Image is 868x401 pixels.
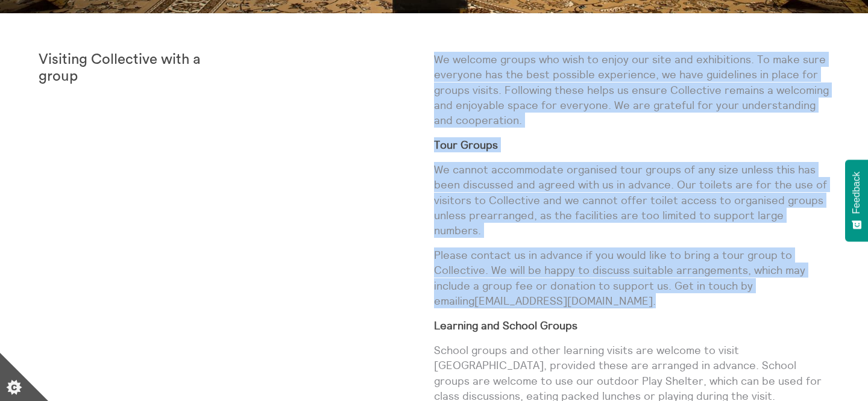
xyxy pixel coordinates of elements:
[434,52,829,128] p: We welcome groups who wish to enjoy our site and exhibitions. To make sure everyone has the best ...
[474,294,653,308] a: [EMAIL_ADDRESS][DOMAIN_NAME]
[434,247,829,308] p: Please contact us in advance if you would like to bring a tour group to Collective. We will be ha...
[434,138,498,152] strong: Tour Groups
[434,319,577,332] strong: Learning and School Groups
[434,162,829,238] p: We cannot accommodate organised tour groups of any size unless this has been discussed and agreed...
[851,172,862,214] span: Feedback
[39,52,201,84] strong: Visiting Collective with a group
[845,160,868,241] button: Feedback - Show survey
